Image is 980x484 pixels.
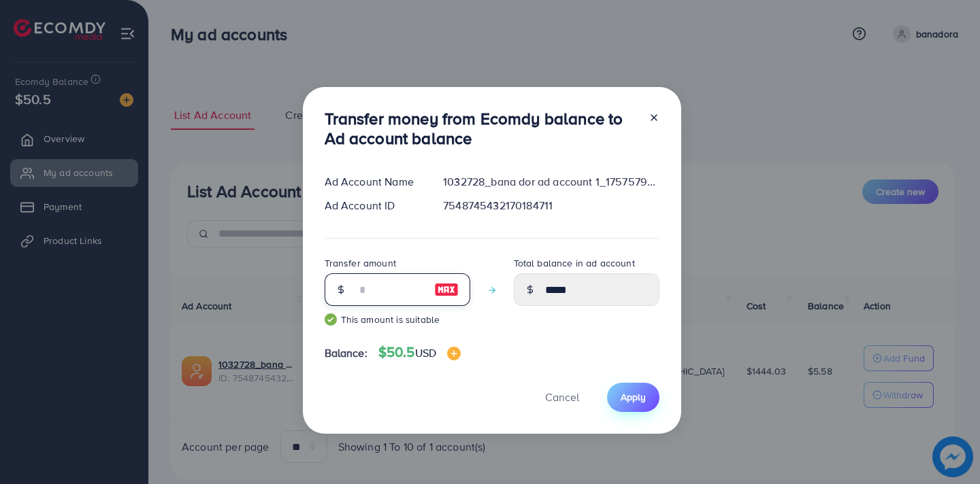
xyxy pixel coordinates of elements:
[528,383,596,412] button: Cancel
[314,198,433,213] div: Ad Account ID
[415,345,436,360] span: USD
[514,256,635,270] label: Total balance in ad account
[325,313,470,326] small: This amount is suitable
[378,344,461,361] h4: $50.5
[447,347,461,360] img: image
[325,345,367,361] span: Balance:
[621,390,646,404] span: Apply
[545,390,579,404] span: Cancel
[607,383,659,412] button: Apply
[325,109,638,148] h3: Transfer money from Ecomdy balance to Ad account balance
[434,281,459,298] img: image
[432,174,670,190] div: 1032728_bana dor ad account 1_1757579407255
[325,313,337,326] img: guide
[325,256,396,270] label: Transfer amount
[314,174,433,190] div: Ad Account Name
[432,198,670,213] div: 7548745432170184711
